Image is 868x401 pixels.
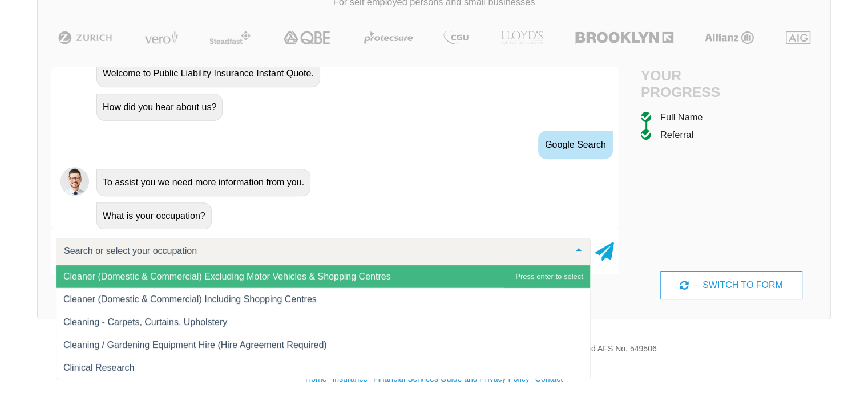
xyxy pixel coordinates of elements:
span: Cleaner (Domestic & Commercial) Excluding Motor Vehicles & Shopping Centres [63,272,391,281]
div: How did you hear about us? [96,94,223,121]
div: Referral [660,127,693,142]
img: Brooklyn | Public Liability Insurance [571,31,677,44]
img: Zurich | Public Liability Insurance [53,31,118,44]
a: Contact [535,374,563,383]
img: CGU | Public Liability Insurance [439,31,473,44]
img: QBE | Public Liability Insurance [277,31,338,44]
span: Cleaner (Domestic & Commercial) Including Shopping Centres [63,294,317,304]
a: Insurance [332,374,368,383]
span: Cleaning / Gardening Equipment Hire (Hire Agreement Required) [63,340,327,350]
img: LLOYD's | Public Liability Insurance [495,31,550,44]
div: SWITCH TO FORM [660,271,802,299]
img: Vero | Public Liability Insurance [139,31,183,44]
div: Full Name [660,110,703,124]
div: Welcome to Public Liability Insurance Instant Quote. [96,60,320,87]
span: Clinical Research [63,363,135,372]
h4: Your Progress [641,67,732,101]
img: AIG | Public Liability Insurance [781,31,815,44]
span: Cleaning - Carpets, Curtains, Upholstery [63,317,227,327]
img: Allianz | Public Liability Insurance [699,31,760,44]
a: Financial Services Guide and Privacy Policy [373,374,530,383]
img: Chatbot | PLI [60,167,89,196]
div: To assist you we need more information from you. [96,169,310,196]
a: Home [305,374,326,383]
img: Protecsure | Public Liability Insurance [360,31,417,44]
input: Search or select your occupation [61,245,567,257]
div: What is your occupation? [96,202,212,230]
img: Steadfast | Public Liability Insurance [205,31,255,44]
div: Google Search [538,131,613,159]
